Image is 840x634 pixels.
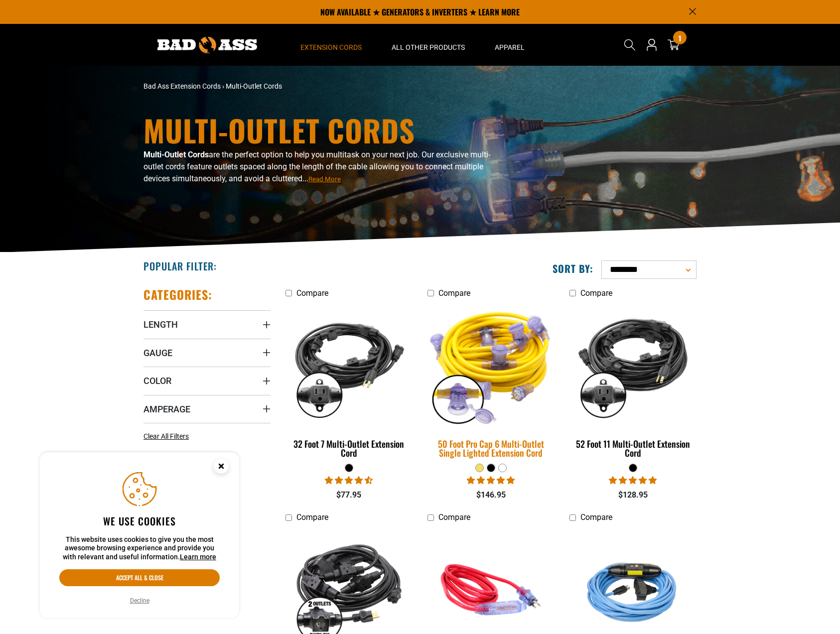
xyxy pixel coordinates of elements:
[300,43,362,52] span: Extension Cords
[40,452,239,619] aside: Cookie Consent
[285,439,413,457] div: 32 Foot 7 Multi-Outlet Extension Cord
[143,431,193,442] a: Clear All Filters
[143,319,178,330] span: Length
[392,43,465,52] span: All Other Products
[143,432,189,440] span: Clear All Filters
[143,82,221,90] a: Bad Ass Extension Cords
[143,115,507,145] h1: Multi-Outlet Cords
[495,43,525,52] span: Apparel
[143,395,271,423] summary: Amperage
[580,288,612,298] span: Compare
[427,489,555,501] div: $146.95
[553,262,593,275] label: Sort by:
[143,259,217,272] h2: Popular Filter:
[143,347,172,359] span: Gauge
[427,303,555,463] a: yellow 50 Foot Pro Cap 6 Multi-Outlet Single Lighted Extension Cord
[157,37,257,53] img: Bad Ass Extension Cords
[285,489,413,501] div: $77.95
[296,512,328,522] span: Compare
[59,569,220,586] button: Accept all & close
[59,535,220,562] p: This website uses cookies to give you the most awesome browsing experience and provide you with r...
[438,288,470,298] span: Compare
[679,34,681,42] span: 1
[286,308,412,422] img: black
[143,310,271,338] summary: Length
[325,476,373,485] span: 4.68 stars
[377,24,480,66] summary: All Other Products
[438,512,470,522] span: Compare
[296,288,328,298] span: Compare
[143,287,212,302] h2: Categories:
[180,553,216,561] a: Learn more
[308,175,341,183] span: Read More
[569,439,697,457] div: 52 Foot 11 Multi-Outlet Extension Cord
[143,150,490,183] span: are the perfect option to help you multitask on your next job. Our exclusive multi-outlet cords f...
[226,82,282,90] span: Multi-Outlet Cords
[467,476,515,485] span: 4.80 stars
[143,339,271,367] summary: Gauge
[143,81,507,92] nav: breadcrumbs
[609,476,657,485] span: 4.95 stars
[580,512,612,522] span: Compare
[421,301,560,429] img: yellow
[569,489,697,501] div: $128.95
[143,150,209,159] b: Multi-Outlet Cords
[427,439,555,457] div: 50 Foot Pro Cap 6 Multi-Outlet Single Lighted Extension Cord
[127,596,152,606] button: Decline
[143,375,171,386] span: Color
[570,308,696,422] img: black
[222,82,224,90] span: ›
[480,24,540,66] summary: Apparel
[569,303,697,463] a: black 52 Foot 11 Multi-Outlet Extension Cord
[143,367,271,394] summary: Color
[285,303,413,463] a: black 32 Foot 7 Multi-Outlet Extension Cord
[143,403,190,415] span: Amperage
[59,514,220,527] h2: We use cookies
[285,24,377,66] summary: Extension Cords
[622,37,638,53] summary: Search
